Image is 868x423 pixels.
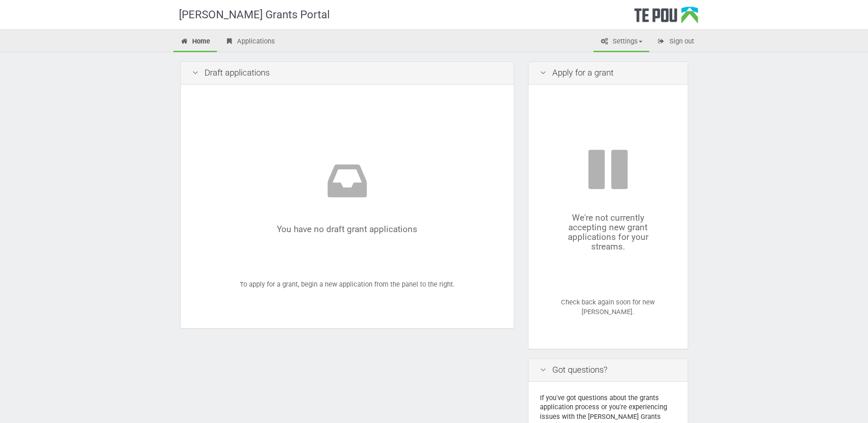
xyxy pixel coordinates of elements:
div: To apply for a grant, begin a new application from the panel to the right. [192,96,502,317]
div: Draft applications [181,62,514,85]
a: Home [173,32,217,52]
div: We're not currently accepting new grant applications for your streams. [556,146,660,252]
p: Check back again soon for new [PERSON_NAME]. [556,298,660,317]
div: Te Pou Logo [634,6,698,29]
div: Apply for a grant [528,62,688,85]
a: Applications [218,32,282,52]
div: Got questions? [528,359,688,382]
a: Settings [593,32,649,52]
a: Sign out [650,32,701,52]
div: You have no draft grant applications [220,158,475,234]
